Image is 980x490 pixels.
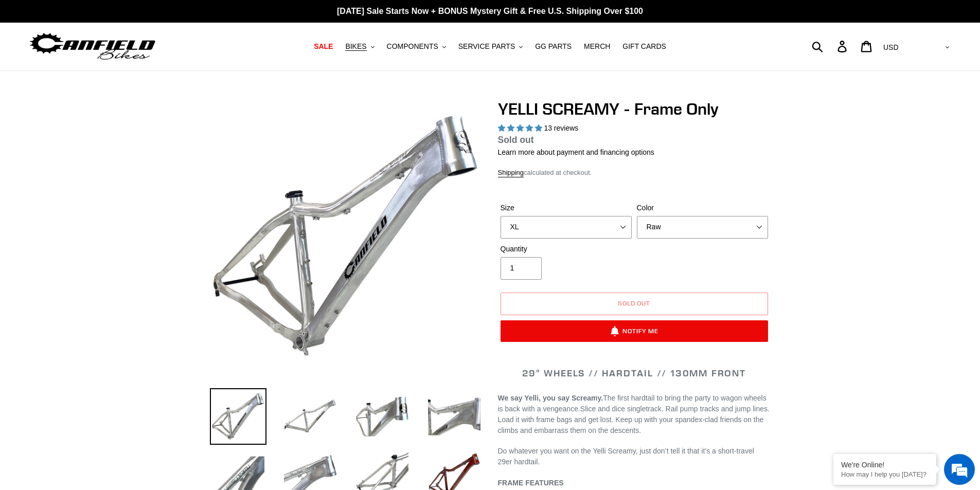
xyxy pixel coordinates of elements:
[498,394,603,402] b: We say Yelli, you say Screamy.
[817,35,844,58] input: Search
[544,124,578,132] span: 13 reviews
[501,320,768,342] button: Notify Me
[345,42,366,51] span: BIKES
[498,479,564,487] b: FRAME FEATURES
[637,203,768,213] label: Color
[498,447,754,466] span: Do whatever you want on the Yelli Screamy, just don’t tell it that it’s a short-travel 29er hardt...
[210,388,266,445] img: Load image into Gallery viewer, YELLI SCREAMY - Frame Only
[501,293,768,315] button: Sold out
[314,42,333,51] span: SALE
[618,299,651,307] span: Sold out
[498,168,771,178] div: calculated at checkout.
[498,99,771,119] h1: YELLI SCREAMY - Frame Only
[458,42,515,51] span: SERVICE PARTS
[501,244,632,255] label: Quantity
[498,124,544,132] span: 5.00 stars
[530,40,577,53] a: GG PARTS
[579,40,615,53] a: MERCH
[535,42,572,51] span: GG PARTS
[841,470,929,478] p: How may I help you today?
[453,40,528,53] button: SERVICE PARTS
[498,394,767,413] span: The first hardtail to bring the party to wagon wheels is back with a vengeance.
[387,42,438,51] span: COMPONENTS
[498,169,524,177] a: Shipping
[28,30,157,63] img: Canfield Bikes
[501,203,632,213] label: Size
[584,42,610,51] span: MERCH
[309,40,338,53] a: SALE
[498,393,771,436] p: Slice and dice singletrack. Rail pump tracks and jump lines. Load it with frame bags and get lost...
[282,388,338,445] img: Load image into Gallery viewer, YELLI SCREAMY - Frame Only
[382,40,451,53] button: COMPONENTS
[340,40,379,53] button: BIKES
[522,367,746,379] span: 29" WHEELS // HARDTAIL // 130MM FRONT
[426,388,483,445] img: Load image into Gallery viewer, YELLI SCREAMY - Frame Only
[622,42,666,51] span: GIFT CARDS
[498,135,534,145] span: Sold out
[354,388,411,445] img: Load image into Gallery viewer, YELLI SCREAMY - Frame Only
[498,148,654,156] a: Learn more about payment and financing options
[617,40,671,53] a: GIFT CARDS
[841,461,929,469] div: We're Online!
